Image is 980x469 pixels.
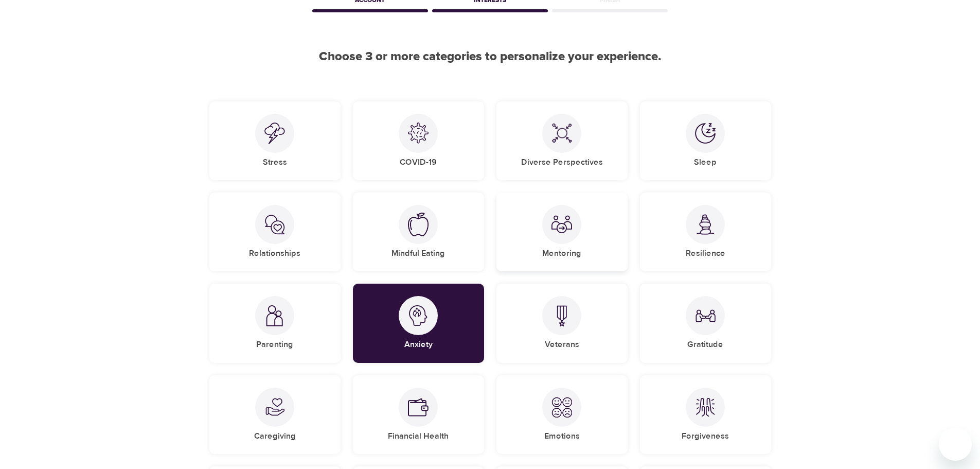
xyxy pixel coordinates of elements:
h5: Stress [263,157,287,168]
div: ForgivenessForgiveness [640,375,771,454]
iframe: Button to launch messaging window [939,428,972,461]
div: StressStress [209,101,341,180]
div: GratitudeGratitude [640,284,771,362]
h5: Diverse Perspectives [521,157,603,168]
div: CaregivingCaregiving [209,375,341,454]
img: Sleep [695,123,716,144]
div: MentoringMentoring [496,193,628,271]
img: Parenting [264,305,285,326]
h2: Choose 3 or more categories to personalize your experience. [209,49,771,64]
h5: Relationships [249,248,300,259]
h5: Mentoring [542,248,581,259]
div: SleepSleep [640,101,771,180]
img: Resilience [695,214,716,235]
h5: Forgiveness [682,431,729,442]
img: Forgiveness [695,397,716,418]
div: Financial HealthFinancial Health [353,375,484,454]
img: COVID-19 [408,123,429,144]
h5: Financial Health [388,431,449,442]
div: ParentingParenting [209,284,341,362]
div: VeteransVeterans [496,284,628,362]
h5: Parenting [256,339,293,350]
h5: Anxiety [404,339,433,350]
div: COVID-19COVID-19 [353,101,484,180]
h5: Gratitude [687,339,723,350]
img: Mindful Eating [408,213,429,236]
h5: Caregiving [254,431,296,442]
div: EmotionsEmotions [496,375,628,454]
h5: Resilience [686,248,725,259]
img: Caregiving [264,397,285,418]
img: Anxiety [408,305,429,326]
img: Mentoring [551,214,572,235]
div: AnxietyAnxiety [353,284,484,362]
img: Emotions [551,397,572,418]
img: Stress [264,123,285,144]
img: Diverse Perspectives [551,123,572,144]
img: Gratitude [695,305,716,326]
img: Relationships [264,214,285,235]
h5: Mindful Eating [391,248,445,259]
h5: Emotions [544,431,580,442]
h5: COVID-19 [400,157,437,168]
h5: Veterans [545,339,579,350]
div: ResilienceResilience [640,193,771,271]
img: Veterans [551,305,572,326]
div: RelationshipsRelationships [209,193,341,271]
img: Financial Health [408,397,429,418]
div: Diverse PerspectivesDiverse Perspectives [496,101,628,180]
h5: Sleep [694,157,717,168]
div: Mindful EatingMindful Eating [353,193,484,271]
